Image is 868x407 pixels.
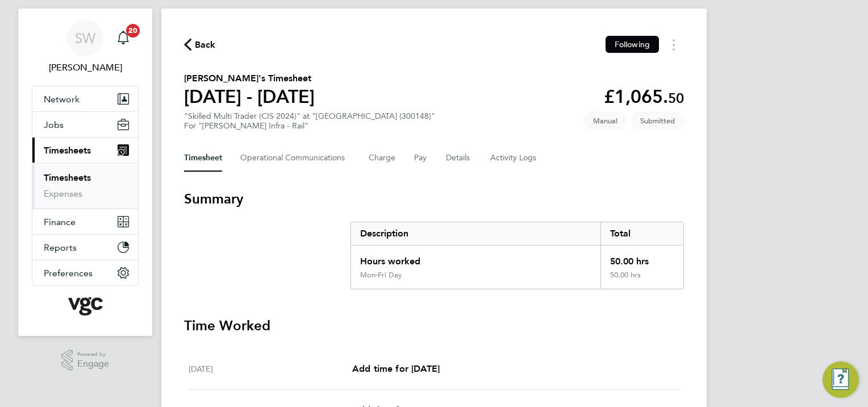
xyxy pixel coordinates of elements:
[604,86,684,107] app-decimal: £1,065.
[44,145,91,156] span: Timesheets
[351,222,600,245] div: Description
[351,246,600,271] div: Hours worked
[77,350,109,359] span: Powered by
[490,144,538,172] button: Activity Logs
[184,85,315,108] h1: [DATE] - [DATE]
[184,111,435,131] div: "Skilled Multi Trader (CIS 2024)" at "[GEOGRAPHIC_DATA] (300148)"
[414,144,428,172] button: Pay
[32,20,139,74] a: SW[PERSON_NAME]
[360,271,402,280] div: Mon-Fri Day
[823,362,859,398] button: Engage Resource Center
[44,242,77,253] span: Reports
[32,61,139,74] span: Simon Woodcock
[32,138,138,163] button: Timesheets
[350,222,684,289] div: Summary
[600,271,683,289] div: 50.00 hrs
[61,350,110,371] a: Powered byEngage
[600,246,683,271] div: 50.00 hrs
[184,190,684,208] h3: Summary
[184,121,435,131] div: For "[PERSON_NAME] Infra - Rail"
[44,94,80,105] span: Network
[32,209,138,234] button: Finance
[184,144,222,172] button: Timesheet
[189,362,352,376] div: [DATE]
[126,24,140,38] span: 20
[668,90,684,106] span: 50
[32,163,138,209] div: Timesheets
[44,119,64,130] span: Jobs
[44,217,76,227] span: Finance
[606,36,659,53] button: Following
[68,297,103,315] img: vgcgroup-logo-retina.png
[446,144,472,172] button: Details
[32,260,138,285] button: Preferences
[77,359,109,369] span: Engage
[32,297,139,315] a: Go to home page
[184,72,315,85] h2: [PERSON_NAME]'s Timesheet
[584,111,627,130] span: This timesheet was manually created.
[44,188,82,199] a: Expenses
[615,39,650,49] span: Following
[112,20,135,56] a: 20
[75,31,95,45] span: SW
[18,9,152,336] nav: Main navigation
[352,363,440,374] span: Add time for [DATE]
[184,317,684,335] h3: Time Worked
[32,235,138,260] button: Reports
[369,144,396,172] button: Charge
[32,112,138,137] button: Jobs
[44,268,93,279] span: Preferences
[631,111,684,130] span: This timesheet is Submitted.
[32,86,138,111] button: Network
[184,38,216,52] button: Back
[44,172,91,183] a: Timesheets
[600,222,683,245] div: Total
[195,38,216,52] span: Back
[240,144,350,172] button: Operational Communications
[352,362,440,376] a: Add time for [DATE]
[663,36,684,53] button: Timesheets Menu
